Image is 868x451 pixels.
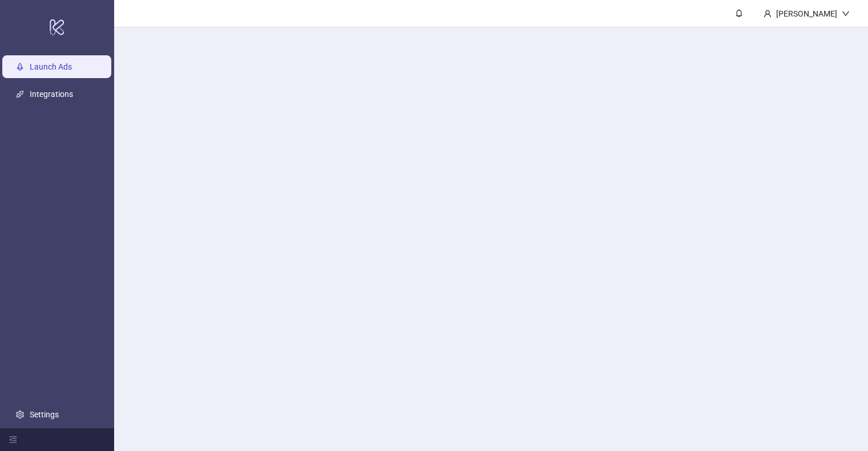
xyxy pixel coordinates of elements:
[735,9,743,17] span: bell
[30,90,73,99] a: Integrations
[842,10,850,18] span: down
[764,10,772,18] span: user
[30,62,72,71] a: Launch Ads
[772,7,842,20] div: [PERSON_NAME]
[30,410,59,419] a: Settings
[9,436,17,444] span: menu-fold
